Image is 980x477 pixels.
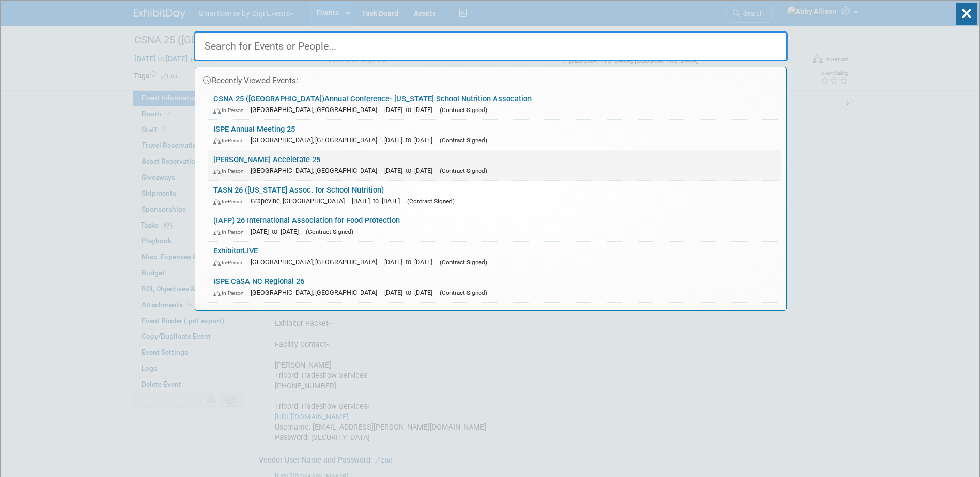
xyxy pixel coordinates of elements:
[251,136,382,144] span: [GEOGRAPHIC_DATA], [GEOGRAPHIC_DATA]
[213,198,248,205] span: In-Person
[208,150,781,180] a: [PERSON_NAME] Accelerate 25 In-Person [GEOGRAPHIC_DATA], [GEOGRAPHIC_DATA] [DATE] to [DATE] (Cont...
[306,228,353,235] span: (Contract Signed)
[251,289,382,296] span: [GEOGRAPHIC_DATA], [GEOGRAPHIC_DATA]
[384,136,438,144] span: [DATE] to [DATE]
[208,89,781,119] a: CSNA 25 ([GEOGRAPHIC_DATA])Annual Conference- [US_STATE] School Nutrition Assocation In-Person [G...
[440,167,487,174] span: (Contract Signed)
[208,181,781,211] a: TASN 26 ([US_STATE] Assoc. for School Nutrition) In-Person Grapevine, [GEOGRAPHIC_DATA] [DATE] to...
[208,272,781,302] a: ISPE CaSA NC Regional 26 In-Person [GEOGRAPHIC_DATA], [GEOGRAPHIC_DATA] [DATE] to [DATE] (Contrac...
[213,168,248,174] span: In-Person
[440,106,487,114] span: (Contract Signed)
[251,228,304,235] span: [DATE] to [DATE]
[384,258,438,266] span: [DATE] to [DATE]
[407,198,455,205] span: (Contract Signed)
[384,289,438,296] span: [DATE] to [DATE]
[440,137,487,144] span: (Contract Signed)
[384,106,438,114] span: [DATE] to [DATE]
[213,107,248,114] span: In-Person
[194,31,788,61] input: Search for Events or People...
[213,229,248,235] span: In-Person
[384,167,438,174] span: [DATE] to [DATE]
[213,290,248,296] span: In-Person
[352,197,405,205] span: [DATE] to [DATE]
[440,259,487,266] span: (Contract Signed)
[213,137,248,144] span: In-Person
[251,167,382,174] span: [GEOGRAPHIC_DATA], [GEOGRAPHIC_DATA]
[251,197,350,205] span: Grapevine, [GEOGRAPHIC_DATA]
[251,258,382,266] span: [GEOGRAPHIC_DATA], [GEOGRAPHIC_DATA]
[200,67,781,89] div: Recently Viewed Events:
[213,259,248,266] span: In-Person
[208,211,781,241] a: (IAFP) 26 International Association for Food Protection In-Person [DATE] to [DATE] (Contract Signed)
[208,242,781,272] a: ExhibitorLIVE In-Person [GEOGRAPHIC_DATA], [GEOGRAPHIC_DATA] [DATE] to [DATE] (Contract Signed)
[208,120,781,150] a: ISPE Annual Meeting 25 In-Person [GEOGRAPHIC_DATA], [GEOGRAPHIC_DATA] [DATE] to [DATE] (Contract ...
[440,289,487,296] span: (Contract Signed)
[251,106,382,114] span: [GEOGRAPHIC_DATA], [GEOGRAPHIC_DATA]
